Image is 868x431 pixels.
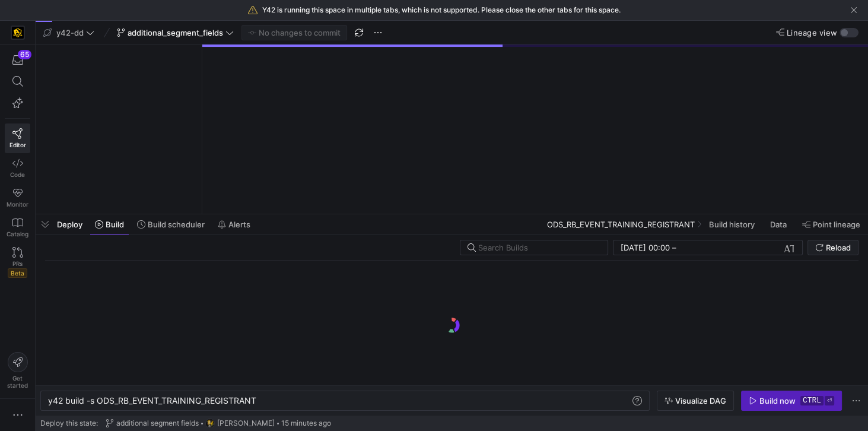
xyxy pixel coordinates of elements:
[5,213,30,242] a: Catalog
[759,396,796,405] div: Build now
[675,396,726,405] span: Visualize DAG
[679,243,756,252] input: End datetime
[116,419,199,427] span: additional segment fields
[18,50,31,59] div: 65
[657,391,734,411] button: Visualize DAG
[741,391,842,411] button: Build nowctrl⏎
[114,25,237,40] button: additional_segment_fields
[217,419,275,427] span: [PERSON_NAME]
[106,220,124,229] span: Build
[5,183,30,213] a: Monitor
[787,28,837,37] span: Lineage view
[103,416,334,431] button: additional segment fieldshttps://storage.googleapis.com/y42-prod-data-exchange/images/TkyYhdVHAhZ...
[672,243,676,252] span: –
[813,220,860,229] span: Point lineage
[709,220,755,229] span: Build history
[765,214,794,234] button: Data
[807,240,859,255] button: Reload
[5,153,30,183] a: Code
[826,243,851,252] span: Reload
[56,28,84,37] span: y42-dd
[770,220,787,229] span: Data
[5,347,30,394] button: Getstarted
[128,28,223,37] span: additional_segment_fields
[5,23,30,43] a: https://storage.googleapis.com/y42-prod-data-exchange/images/uAsz27BndGEK0hZWDFeOjoxA7jCwgK9jE472...
[40,419,98,427] span: Deploy this state:
[9,141,26,148] span: Editor
[443,316,461,334] img: logo.gif
[825,396,834,405] kbd: ⏎
[547,220,695,229] span: ODS_RB_EVENT_TRAINING_REGISTRANT
[12,260,23,267] span: PRs
[800,396,824,405] kbd: ctrl
[704,214,762,234] button: Build history
[7,230,28,237] span: Catalog
[621,243,670,252] input: Start datetime
[478,243,598,252] input: Search Builds
[7,375,28,389] span: Get started
[48,395,256,405] span: y42 build -s ODS_RB_EVENT_TRAINING_REGISTRANT
[10,171,25,178] span: Code
[228,220,250,229] span: Alerts
[5,49,30,71] button: 65
[8,268,27,278] span: Beta
[90,214,129,234] button: Build
[5,123,30,153] a: Editor
[40,25,97,40] button: y42-dd
[212,214,256,234] button: Alerts
[12,27,24,39] img: https://storage.googleapis.com/y42-prod-data-exchange/images/uAsz27BndGEK0hZWDFeOjoxA7jCwgK9jE472...
[57,220,82,229] span: Deploy
[205,419,215,428] img: https://storage.googleapis.com/y42-prod-data-exchange/images/TkyYhdVHAhZk5dk8nd6xEeaFROCiqfTYinc7...
[5,242,30,283] a: PRsBeta
[132,214,210,234] button: Build scheduler
[797,214,866,234] button: Point lineage
[281,419,331,427] span: 15 minutes ago
[7,201,28,208] span: Monitor
[148,220,205,229] span: Build scheduler
[262,6,621,14] span: Y42 is running this space in multiple tabs, which is not supported. Please close the other tabs f...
